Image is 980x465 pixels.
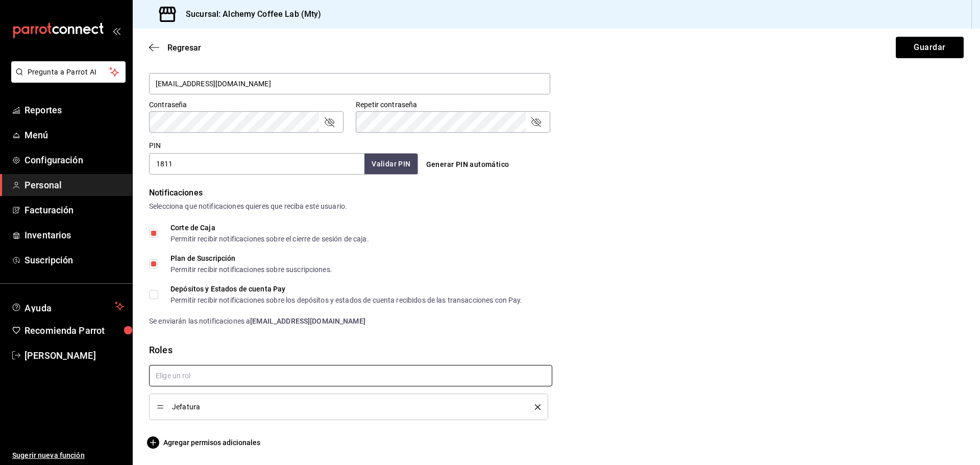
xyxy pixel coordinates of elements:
[24,178,124,192] span: Personal
[323,116,335,128] button: passwordField
[170,224,369,231] div: Corte de Caja
[149,365,552,386] input: Elige un rol
[172,403,520,410] span: Jefatura
[530,116,542,128] button: passwordField
[24,228,124,242] span: Inventarios
[24,324,124,337] span: Recomienda Parrot
[250,317,365,325] strong: [EMAIL_ADDRESS][DOMAIN_NAME]
[170,266,332,273] div: Permitir recibir notificaciones sobre suscripciones.
[149,153,364,175] input: 3 a 6 dígitos
[24,128,124,142] span: Menú
[167,43,201,53] span: Regresar
[149,316,964,327] div: Se enviarán las notificaciones a
[356,101,550,108] label: Repetir contraseña
[11,61,126,83] button: Pregunta a Parrot AI
[149,343,964,357] div: Roles
[28,67,110,78] span: Pregunta a Parrot AI
[422,155,513,174] button: Generar PIN automático
[178,8,321,20] h3: Sucursal: Alchemy Coffee Lab (Mty)
[149,142,161,149] label: PIN
[24,253,124,267] span: Suscripción
[149,187,964,199] div: Notificaciones
[170,297,523,304] div: Permitir recibir notificaciones sobre los depósitos y estados de cuenta recibidos de las transacc...
[170,235,369,242] div: Permitir recibir notificaciones sobre el cierre de sesión de caja.
[24,153,124,167] span: Configuración
[896,37,964,58] button: Guardar
[170,285,523,292] div: Depósitos y Estados de cuenta Pay
[24,349,124,362] span: [PERSON_NAME]
[24,203,124,217] span: Facturación
[149,201,964,212] div: Selecciona que notificaciones quieres que reciba este usuario.
[528,404,541,410] button: delete
[7,74,126,85] a: Pregunta a Parrot AI
[149,43,201,53] button: Regresar
[149,436,260,449] button: Agregar permisos adicionales
[170,255,332,262] div: Plan de Suscripción
[112,27,120,35] button: open_drawer_menu
[12,450,124,461] span: Sugerir nueva función
[149,101,344,108] label: Contraseña
[24,103,124,117] span: Reportes
[364,154,418,175] button: Validar PIN
[24,300,111,312] span: Ayuda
